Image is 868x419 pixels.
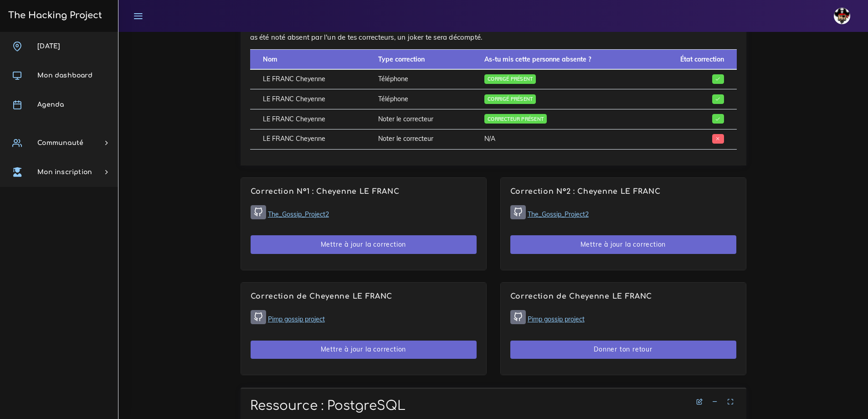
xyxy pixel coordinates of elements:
button: Mettre à jour la correction [510,235,736,254]
td: Noter le correcteur [365,129,472,149]
span: Mon dashboard [37,72,92,79]
h4: Correction de Cheyenne LE FRANC [510,292,736,301]
button: Mettre à jour la correction [251,341,477,359]
h4: Correction N°2 : Cheyenne LE FRANC [510,187,736,196]
th: Type correction [365,50,472,69]
span: Correcteur présent [484,114,547,124]
h1: Ressource : PostgreSQL [250,398,737,414]
th: État correction [646,50,737,69]
td: Téléphone [365,69,472,89]
td: LE FRANC Cheyenne [250,129,366,149]
img: avatar [834,8,850,24]
button: Mettre à jour la correction [251,235,477,254]
a: Pimp gossip project [528,315,585,323]
span: Agenda [37,101,64,108]
th: As-tu mis cette personne absente ? [472,50,645,69]
td: Téléphone [365,89,472,109]
button: Donner ton retour [510,341,736,359]
th: Nom [250,50,366,69]
td: Noter le correcteur [365,109,472,129]
a: The_Gossip_Project2 [268,210,329,218]
span: Corrigé présent [484,74,536,84]
td: LE FRANC Cheyenne [250,69,366,89]
td: N/A [472,129,645,149]
td: LE FRANC Cheyenne [250,89,366,109]
span: Communauté [37,140,83,146]
h3: The Hacking Project [5,10,102,21]
h4: Correction de Cheyenne LE FRANC [251,292,477,301]
a: The_Gossip_Project2 [528,210,589,218]
a: Pimp gossip project [268,315,325,323]
td: LE FRANC Cheyenne [250,109,366,129]
h4: Correction N°1 : Cheyenne LE FRANC [251,187,477,196]
p: Ce qui fait 4 formulaires à rendre : tes deux corrections, puis l'évaluation de bienséance de cor... [250,21,737,43]
span: [DATE] [37,43,60,50]
span: Corrigé présent [484,94,536,104]
span: Mon inscription [37,169,92,176]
